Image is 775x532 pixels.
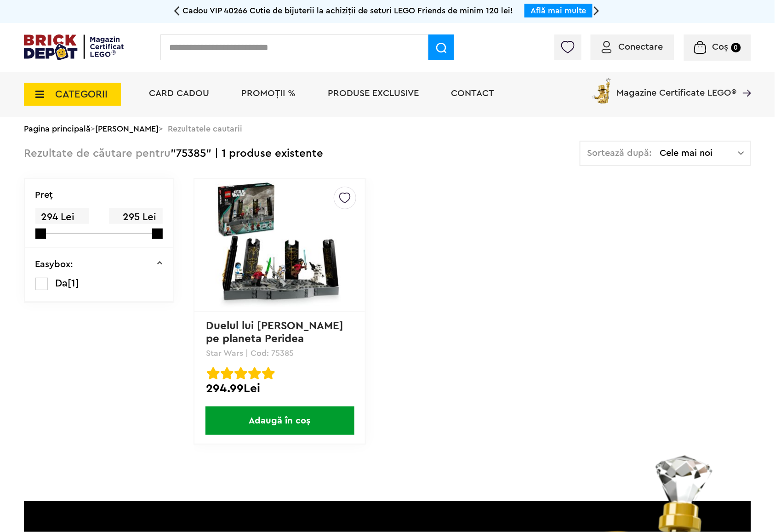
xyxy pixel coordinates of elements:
[24,117,751,141] div: > > Rezultatele cautarii
[109,208,162,226] span: 295 Lei
[206,383,353,395] div: 294.99Lei
[24,148,171,159] span: Rezultate de căutare pentru
[712,42,729,51] span: Coș
[328,89,419,98] a: Produse exclusive
[660,149,738,158] span: Cele mai noi
[206,349,353,357] p: Star Wars | Cod: 75385
[241,89,296,98] a: PROMOȚII %
[68,278,80,288] span: [1]
[216,181,344,309] img: Duelul lui Ahsoka Tano pe planeta Peridea
[234,367,247,380] img: Evaluare cu stele
[248,367,261,380] img: Evaluare cu stele
[587,149,652,158] span: Sortează după:
[55,89,108,99] span: CATEGORII
[451,89,494,98] a: Contact
[205,406,354,435] span: Adaugă în coș
[149,89,209,98] a: Card Cadou
[737,76,751,86] a: Magazine Certificate LEGO®
[731,43,741,52] small: 0
[24,125,91,133] a: Pagina principală
[206,320,347,344] a: Duelul lui [PERSON_NAME] pe planeta Peridea
[35,260,74,269] p: Easybox:
[35,208,89,226] span: 294 Lei
[35,190,53,200] p: Preţ
[602,42,663,51] a: Conectare
[207,367,220,380] img: Evaluare cu stele
[182,6,513,15] span: Cadou VIP 40266 Cutie de bijuterii la achiziții de seturi LEGO Friends de minim 120 lei!
[619,42,663,51] span: Conectare
[617,76,737,97] span: Magazine Certificate LEGO®
[24,141,323,167] div: "75385" | 1 produse existente
[530,6,587,15] a: Află mai multe
[95,125,159,133] a: [PERSON_NAME]
[194,406,365,435] a: Adaugă în coș
[56,278,68,288] span: Da
[262,367,275,380] img: Evaluare cu stele
[221,367,234,380] img: Evaluare cu stele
